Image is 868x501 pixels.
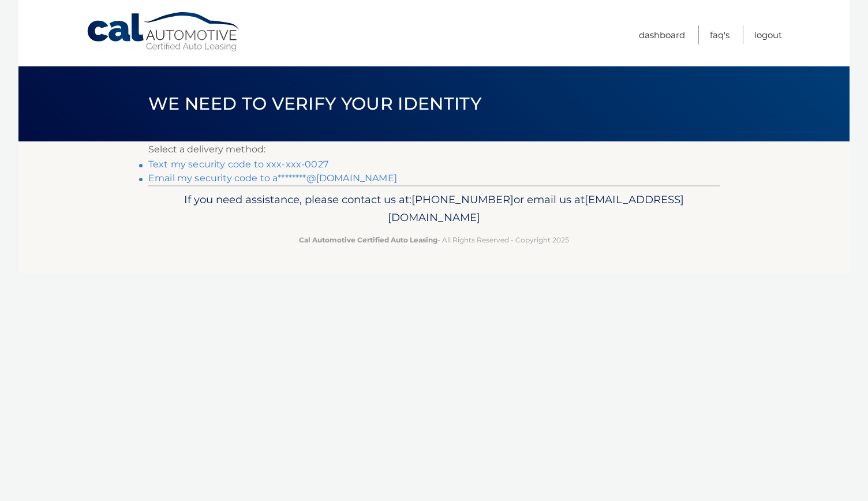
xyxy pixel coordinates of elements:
[156,190,712,227] p: If you need assistance, please contact us at: or email us at
[754,25,782,44] a: Logout
[148,141,720,158] p: Select a delivery method:
[411,193,514,206] span: [PHONE_NUMBER]
[639,25,685,44] a: Dashboard
[86,12,242,53] a: Cal Automotive
[148,93,481,114] span: We need to verify your identity
[299,235,437,244] strong: Cal Automotive Certified Auto Leasing
[148,159,328,170] a: Text my security code to xxx-xxx-0027
[148,173,397,184] a: Email my security code to a********@[DOMAIN_NAME]
[710,25,729,44] a: FAQ's
[156,234,712,246] p: - All Rights Reserved - Copyright 2025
